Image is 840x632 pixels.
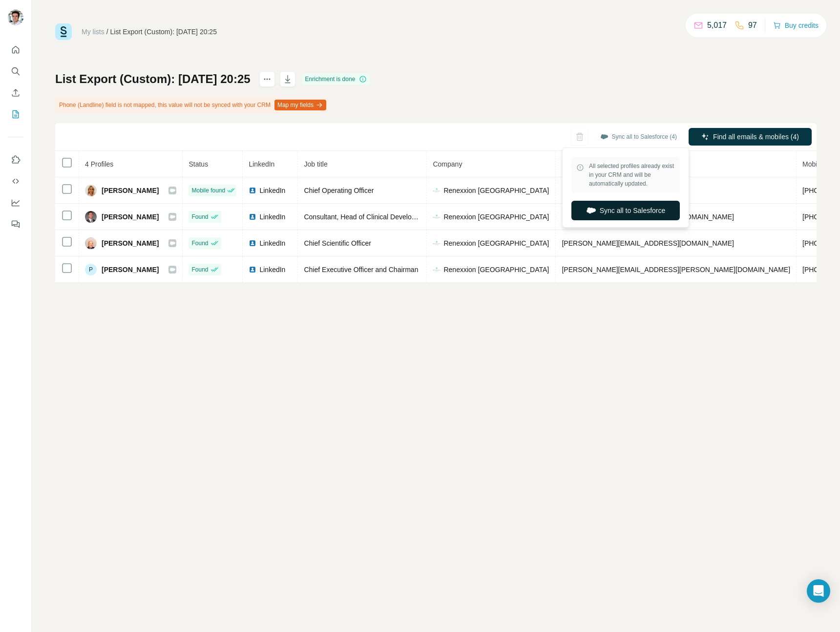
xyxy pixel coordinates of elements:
span: [PERSON_NAME] [102,238,159,248]
span: LinkedIn [259,238,285,248]
span: Job title [304,160,327,168]
span: Chief Operating Officer [304,187,374,194]
img: company-logo [433,266,441,274]
span: Mobile [802,160,822,168]
img: company-logo [433,213,441,221]
span: Find all emails & mobiles (4) [713,132,799,142]
span: Renexxion [GEOGRAPHIC_DATA] [443,186,549,195]
button: Find all emails & mobiles (4) [689,128,812,146]
span: Renexxion [GEOGRAPHIC_DATA] [443,238,549,248]
span: LinkedIn [259,186,285,195]
span: LinkedIn [259,212,285,222]
span: Chief Scientific Officer [304,239,371,247]
span: [PERSON_NAME] [102,265,159,274]
button: Feedback [8,215,23,233]
img: LinkedIn logo [249,187,256,194]
p: 97 [748,20,757,31]
div: Enrichment is done [302,73,370,85]
img: LinkedIn logo [249,266,256,274]
img: LinkedIn logo [249,239,256,247]
span: Renexxion [GEOGRAPHIC_DATA] [443,212,549,222]
span: [PERSON_NAME] [102,212,159,222]
div: List Export (Custom): [DATE] 20:25 [110,27,217,37]
img: Avatar [85,185,97,196]
button: Dashboard [8,194,23,211]
button: Use Surfe on LinkedIn [8,151,23,169]
img: Avatar [8,10,23,25]
span: LinkedIn [249,160,274,168]
span: Found [191,265,208,274]
p: 5,017 [707,20,727,31]
span: LinkedIn [259,265,285,274]
button: Buy credits [773,19,819,32]
span: Found [191,212,208,221]
span: 4 Profiles [85,160,113,168]
span: Chief Executive Officer and Chairman [304,266,418,274]
span: Found [191,239,208,248]
span: Renexxion [GEOGRAPHIC_DATA] [443,265,549,274]
span: Consultant, Head of Clinical Development [304,213,430,221]
span: [PERSON_NAME][EMAIL_ADDRESS][PERSON_NAME][DOMAIN_NAME] [562,266,790,274]
span: [PERSON_NAME] [102,186,159,195]
div: P [85,264,97,275]
button: Enrich CSV [8,84,23,102]
button: Use Surfe API [8,172,23,190]
span: [PERSON_NAME][EMAIL_ADDRESS][DOMAIN_NAME] [562,239,734,247]
button: actions [259,71,275,87]
img: company-logo [433,187,441,194]
img: company-logo [433,239,441,247]
a: My lists [82,28,105,36]
img: Surfe Logo [55,23,72,40]
button: Map my fields [274,100,326,110]
img: LinkedIn logo [249,213,256,221]
span: Company [433,160,462,168]
img: Avatar [85,237,97,249]
img: Avatar [85,211,97,223]
button: Sync all to Salesforce (4) [593,129,684,144]
span: Mobile found [191,186,225,195]
button: Sync all to Salesforce [571,201,680,220]
button: Search [8,63,23,80]
div: Open Intercom Messenger [807,579,830,603]
span: Status [189,160,208,168]
span: All selected profiles already exist in your CRM and will be automatically updated. [589,162,675,188]
div: Phone (Landline) field is not mapped, this value will not be synced with your CRM [55,97,328,113]
h1: List Export (Custom): [DATE] 20:25 [55,71,251,87]
button: My lists [8,105,23,123]
li: / [106,27,108,37]
button: Quick start [8,41,23,59]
